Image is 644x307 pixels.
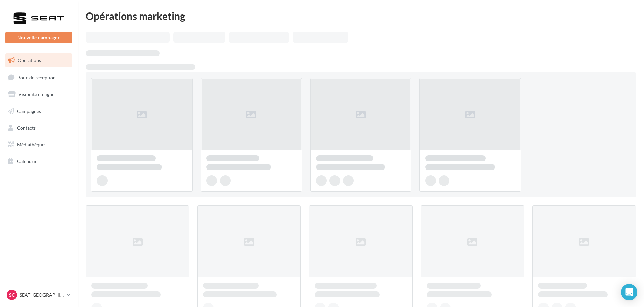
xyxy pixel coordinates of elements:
[20,291,64,298] p: SEAT [GEOGRAPHIC_DATA]
[4,53,74,67] a: Opérations
[4,154,74,168] a: Calendrier
[5,32,72,43] button: Nouvelle campagne
[4,87,74,101] a: Visibilité en ligne
[4,137,74,152] a: Médiathèque
[17,158,39,164] span: Calendrier
[17,142,45,147] span: Médiathèque
[18,57,41,63] span: Opérations
[17,74,56,80] span: Boîte de réception
[86,11,636,21] div: Opérations marketing
[5,288,72,301] a: SC SEAT [GEOGRAPHIC_DATA]
[4,70,74,85] a: Boîte de réception
[4,121,74,135] a: Contacts
[621,284,637,300] div: Open Intercom Messenger
[17,125,36,130] span: Contacts
[18,91,54,97] span: Visibilité en ligne
[17,108,41,114] span: Campagnes
[9,291,15,298] span: SC
[4,104,74,118] a: Campagnes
